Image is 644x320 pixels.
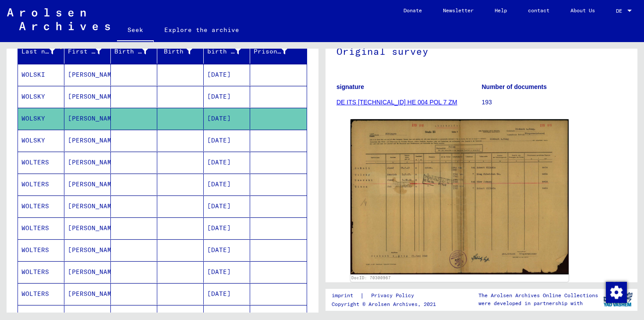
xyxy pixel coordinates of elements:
[68,180,119,188] font: [PERSON_NAME]
[364,291,425,300] a: Privacy Policy
[21,47,57,55] font: Last name
[336,99,457,106] a: DE ITS [TECHNICAL_ID] HE 004 POL 7 ZM
[528,7,549,14] font: contact
[606,282,627,303] img: Change consent
[18,39,64,64] mat-header-cell: Last name
[114,44,159,58] div: Birth name
[21,114,45,122] font: WOLSKY
[207,71,231,78] font: [DATE]
[127,26,143,34] font: Seek
[117,19,154,42] a: Seek
[605,281,626,302] div: Change consent
[111,39,157,64] mat-header-cell: Birth name
[21,136,45,144] font: WOLSKY
[351,275,391,280] a: DocID: 70300967
[21,202,49,210] font: WOLTERS
[164,47,184,55] font: Birth
[68,224,119,232] font: [PERSON_NAME]
[207,246,231,254] font: [DATE]
[207,290,231,298] font: [DATE]
[207,44,252,58] div: birth date
[21,92,45,100] font: WOLSKY
[21,158,49,166] font: WOLTERS
[204,39,250,64] mat-header-cell: birth date
[332,301,436,307] font: Copyright © Arolsen Archives, 2021
[482,83,547,90] font: Number of documents
[350,119,569,274] img: 001.jpg
[207,92,231,100] font: [DATE]
[154,19,250,40] a: Explore the archive
[254,44,298,58] div: Prisoner #
[207,158,231,166] font: [DATE]
[68,246,119,254] font: [PERSON_NAME]
[157,39,204,64] mat-header-cell: Birth
[21,71,45,78] font: WOLSKI
[207,180,231,188] font: [DATE]
[68,268,119,276] font: [PERSON_NAME]
[207,114,231,122] font: [DATE]
[207,312,231,320] font: [DATE]
[336,83,364,90] font: signature
[478,300,583,306] font: were developed in partnership with
[207,268,231,276] font: [DATE]
[207,224,231,232] font: [DATE]
[207,47,247,55] font: birth date
[250,39,307,64] mat-header-cell: Prisoner #
[482,99,492,106] font: 193
[360,292,364,299] font: |
[21,224,49,232] font: WOLTERS
[68,92,119,100] font: [PERSON_NAME]
[495,7,507,14] font: Help
[21,312,53,320] font: WOLTHUIS
[21,246,49,254] font: WOLTERS
[21,180,49,188] font: WOLTERS
[21,44,66,58] div: Last name
[68,47,107,55] font: First name
[254,47,293,55] font: Prisoner #
[207,136,231,144] font: [DATE]
[332,292,353,299] font: imprint
[403,7,422,14] font: Donate
[332,291,360,300] a: imprint
[7,8,110,30] img: Arolsen_neg.svg
[616,7,622,14] font: DE
[68,202,119,210] font: [PERSON_NAME]
[68,114,119,122] font: [PERSON_NAME]
[443,7,474,14] font: Newsletter
[68,136,119,144] font: [PERSON_NAME]
[64,39,111,64] mat-header-cell: First name
[68,290,119,298] font: [PERSON_NAME]
[161,44,203,58] div: Birth
[21,268,49,276] font: WOLTERS
[371,292,414,299] font: Privacy Policy
[68,158,119,166] font: [PERSON_NAME]
[602,288,634,310] img: yv_logo.png
[21,290,49,298] font: WOLTERS
[570,7,595,14] font: About Us
[478,292,598,299] font: The Arolsen Archives Online Collections
[68,312,119,320] font: [PERSON_NAME]
[164,26,239,34] font: Explore the archive
[207,202,231,210] font: [DATE]
[68,71,119,78] font: [PERSON_NAME]
[114,47,154,55] font: Birth name
[68,44,113,58] div: First name
[336,45,428,57] font: Original survey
